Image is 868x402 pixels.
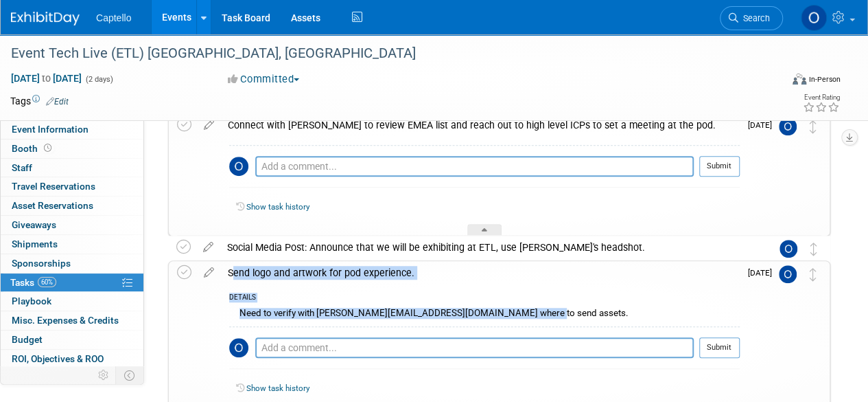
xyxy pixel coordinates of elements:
span: Shipments [12,238,58,249]
img: Owen Ellison [801,5,827,31]
span: [DATE] [748,120,779,130]
span: Misc. Expenses & Credits [12,315,119,326]
img: Owen Ellison [779,240,797,258]
div: Need to verify with [PERSON_NAME][EMAIL_ADDRESS][DOMAIN_NAME] where to send assets. [229,304,740,326]
img: Owen Ellison [229,338,248,357]
a: Show task history [246,383,309,393]
a: Show task history [246,202,309,212]
span: 60% [38,277,56,287]
span: Travel Reservations [12,181,95,192]
a: ROI, Objectives & ROO [1,350,143,368]
span: Booth not reserved yet [41,143,54,153]
a: Shipments [1,235,143,254]
div: DETAILS [229,293,740,304]
div: Event Rating [803,94,840,101]
div: Connect with [PERSON_NAME] to review EMEA list and reach out to high level ICPs to set a meeting ... [221,113,740,137]
div: Event Tech Live (ETL) [GEOGRAPHIC_DATA], [GEOGRAPHIC_DATA] [6,41,770,66]
a: Travel Reservations [1,177,143,196]
a: Search [720,6,783,30]
span: Playbook [12,295,51,306]
span: [DATE] [748,268,779,278]
div: Social Media Post: Announce that we will be exhibiting at ETL, use [PERSON_NAME]'s headshot. [220,236,752,259]
span: Staff [12,162,32,173]
span: Giveaways [12,219,56,230]
i: Move task [810,120,817,133]
span: (2 days) [84,75,113,84]
span: Search [738,13,770,23]
a: Staff [1,159,143,177]
span: Tasks [10,277,56,288]
a: Tasks60% [1,273,143,292]
button: Submit [699,337,740,358]
a: Budget [1,331,143,349]
a: edit [197,267,221,279]
img: Owen Ellison [779,265,797,283]
td: Toggle Event Tabs [116,366,144,384]
img: Format-Inperson.png [793,74,806,85]
span: Asset Reservations [12,200,93,211]
td: Personalize Event Tab Strip [92,366,116,384]
img: ExhibitDay [11,12,80,25]
a: Asset Reservations [1,197,143,215]
span: to [40,73,53,84]
span: Budget [12,334,43,345]
span: [DATE] [DATE] [10,72,82,85]
span: Captello [96,12,131,23]
div: Event Format [719,71,841,92]
div: In-Person [808,74,841,85]
div: Send logo and artwork for pod experience. [221,261,740,284]
i: Move task [810,243,817,256]
span: ROI, Objectives & ROO [12,353,104,364]
a: Edit [46,97,69,107]
img: Owen Ellison [779,118,797,135]
span: Sponsorships [12,258,71,269]
span: Event Information [12,124,89,135]
button: Submit [699,156,740,177]
i: Move task [810,268,817,281]
a: Misc. Expenses & Credits [1,311,143,330]
a: Booth [1,139,143,158]
img: Owen Ellison [229,157,248,176]
span: Booth [12,143,54,154]
button: Committed [223,72,305,87]
a: Playbook [1,292,143,311]
a: edit [196,241,220,254]
td: Tags [10,94,69,108]
a: Giveaways [1,216,143,234]
a: Event Information [1,120,143,139]
a: Sponsorships [1,254,143,273]
a: edit [197,119,221,131]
